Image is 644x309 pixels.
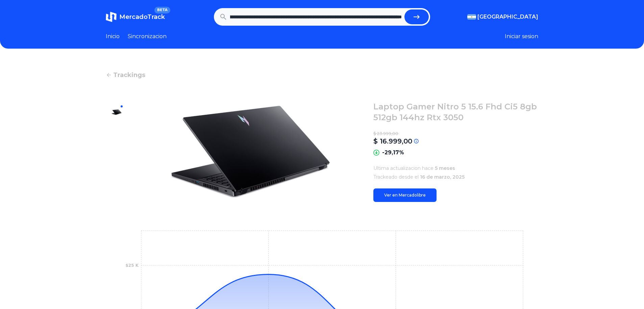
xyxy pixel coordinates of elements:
a: Sincronizacion [128,32,167,41]
p: $ 23.999,00 [373,131,538,136]
button: Iniciar sesion [505,32,538,41]
img: MercadoTrack [106,11,117,22]
tspan: $25 K [125,263,139,268]
p: -29,17% [382,149,404,157]
span: Trackings [113,70,145,80]
span: [GEOGRAPHIC_DATA] [477,13,538,21]
a: Inicio [106,32,120,41]
a: MercadoTrackBETA [106,11,165,22]
span: Trackeado desde el [373,174,419,180]
img: Laptop Gamer Nitro 5 15.6 Fhd Ci5 8gb 512gb 144hz Rtx 3050 [111,107,122,118]
a: Ver en Mercadolibre [373,188,437,202]
h1: Laptop Gamer Nitro 5 15.6 Fhd Ci5 8gb 512gb 144hz Rtx 3050 [373,101,538,123]
span: 5 meses [435,165,455,171]
span: Ultima actualizacion hace [373,165,434,171]
a: Trackings [106,70,538,80]
span: 16 de marzo, 2025 [420,174,465,180]
img: Laptop Gamer Nitro 5 15.6 Fhd Ci5 8gb 512gb 144hz Rtx 3050 [141,101,360,202]
button: [GEOGRAPHIC_DATA] [467,13,538,21]
p: $ 16.999,00 [373,136,412,146]
span: MercadoTrack [119,13,165,21]
img: Argentina [467,14,476,20]
span: BETA [154,7,170,14]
